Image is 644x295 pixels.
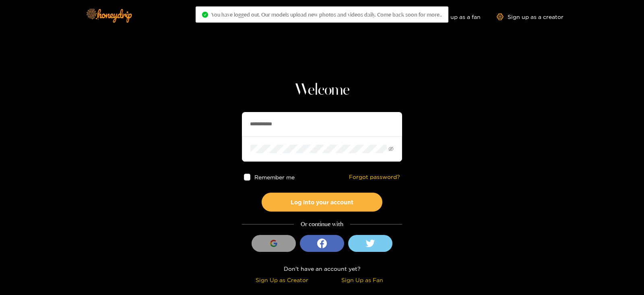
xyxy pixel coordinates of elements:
span: You have logged out. Our models upload new photos and videos daily. Come back soon for more.. [211,11,442,18]
div: Or continue with [242,220,402,229]
div: Sign Up as Creator [244,275,320,285]
div: Don't have an account yet? [242,264,402,273]
span: check-circle [202,12,208,18]
a: Forgot password? [349,174,400,181]
span: Remember me [255,174,295,180]
span: eye-invisible [388,146,394,152]
button: Log into your account [262,193,382,212]
a: Sign up as a creator [497,13,563,20]
div: Sign Up as Fan [324,275,400,285]
h1: Welcome [242,81,402,100]
a: Sign up as a fan [425,13,481,20]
